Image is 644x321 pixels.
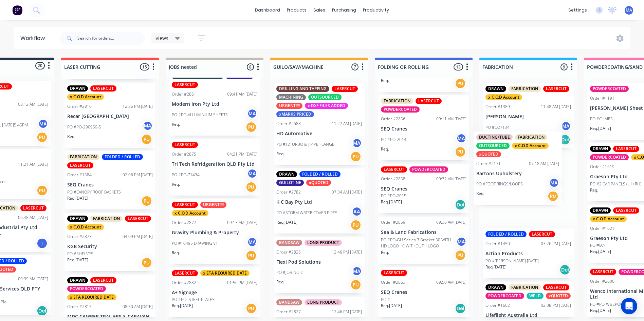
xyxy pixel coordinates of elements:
input: Enter column name… [482,63,549,71]
div: productivity [360,5,392,15]
div: sales [310,5,329,15]
input: Enter column name… [273,63,340,71]
span: 15 [140,63,149,71]
div: Open Intercom Messenger [621,298,637,314]
span: 7 [351,63,358,71]
span: 20 [35,62,45,69]
div: settings [565,5,590,15]
span: MA [626,7,632,13]
input: Search for orders... [77,32,145,45]
div: products [283,5,310,15]
input: Enter column name… [378,63,445,71]
div: purchasing [329,5,360,15]
img: Factory [12,5,22,15]
input: Enter column name… [169,63,236,71]
span: Views [155,35,168,42]
input: Enter column name… [64,63,131,71]
span: 9 [560,63,568,71]
span: 13 [454,63,463,71]
a: dashboard [252,5,283,15]
span: 8 [247,63,254,71]
div: Workflow [20,34,48,42]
